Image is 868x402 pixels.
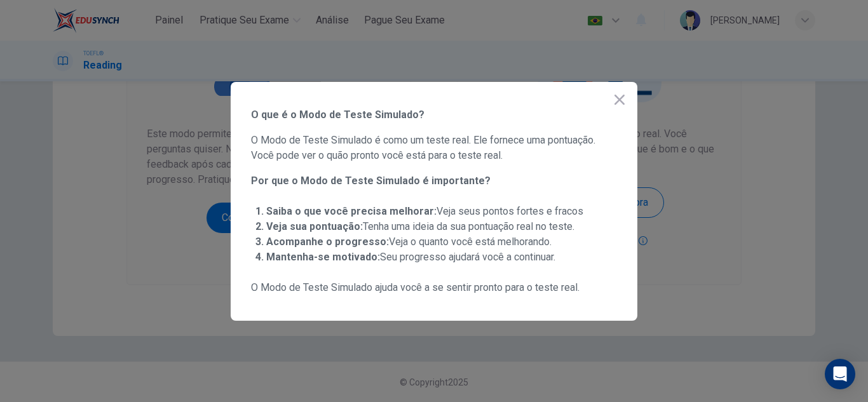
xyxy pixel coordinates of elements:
span: Veja seus pontos fortes e fracos [266,205,583,217]
span: Veja o quanto você está melhorando. [266,236,552,248]
span: O Modo de Teste Simulado ajuda você a se sentir pronto para o teste real. [251,280,617,295]
span: Por que o Modo de Teste Simulado é importante? [251,173,617,189]
strong: Mantenha-se motivado: [266,251,380,263]
strong: Veja sua pontuação: [266,220,363,232]
strong: Saiba o que você precisa melhorar: [266,205,437,217]
span: Seu progresso ajudará você a continuar. [266,251,555,263]
span: O que é o Modo de Teste Simulado? [251,107,617,123]
strong: Acompanhe o progresso: [266,236,389,248]
span: O Modo de Teste Simulado é como um teste real. Ele fornece uma pontuação. Você pode ver o quão pr... [251,133,617,163]
div: Open Intercom Messenger [825,359,855,389]
span: Tenha uma ideia da sua pontuação real no teste. [266,220,574,232]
